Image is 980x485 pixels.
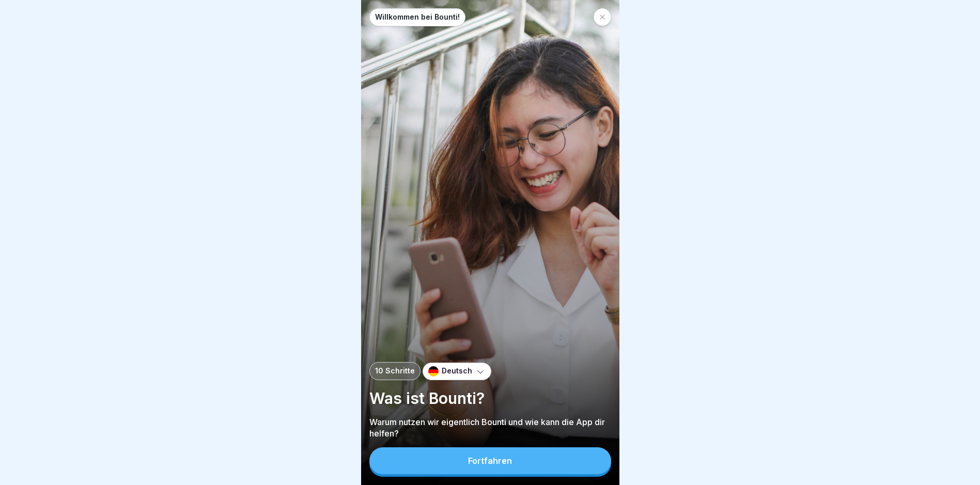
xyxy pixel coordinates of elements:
[375,13,460,22] p: Willkommen bei Bounti!
[369,388,611,408] p: Was ist Bounti?
[442,367,472,376] p: Deutsch
[428,366,439,377] img: de.svg
[369,447,611,474] button: Fortfahren
[468,456,512,465] div: Fortfahren
[369,416,611,439] p: Warum nutzen wir eigentlich Bounti und wie kann die App dir helfen?
[375,367,415,376] p: 10 Schritte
